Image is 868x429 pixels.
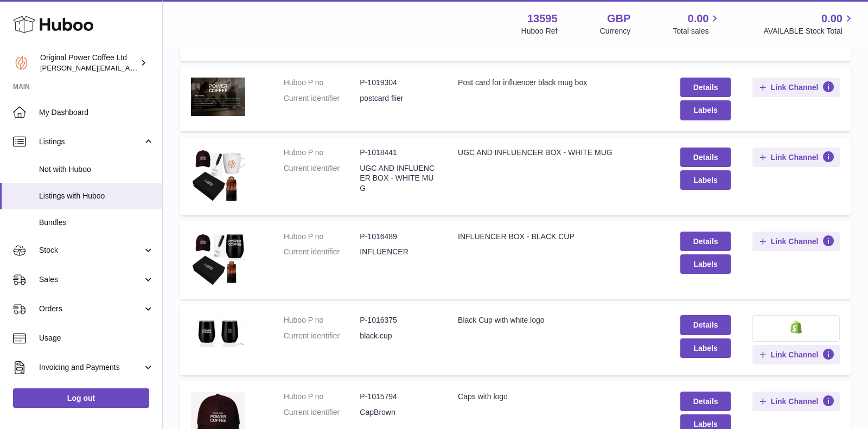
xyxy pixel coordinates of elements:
a: Details [680,315,731,335]
span: 0.00 [821,11,843,26]
dd: UGC AND INFLUENCER BOX - WHITE MUG [360,163,436,194]
dt: Current identifier [284,331,360,341]
span: Link Channel [771,350,819,360]
div: Currency [600,26,631,36]
dt: Huboo P no [284,232,360,242]
img: UGC AND INFLUENCER BOX - WHITE MUG [191,148,245,202]
div: Original Power Coffee Ltd [40,53,138,73]
img: Post card for influencer black mug box [191,78,245,116]
dd: postcard flier [360,93,436,104]
dd: INFLUENCER [360,247,436,257]
dd: black.cup [360,331,436,341]
span: Usage [39,333,154,343]
dd: CapBrown [360,407,436,418]
span: Stock [39,245,143,255]
span: My Dashboard [39,107,154,118]
a: Details [680,392,731,411]
strong: GBP [607,11,630,26]
span: AVAILABLE Stock Total [763,26,855,36]
dd: P-1018441 [360,148,436,158]
a: 0.00 Total sales [673,11,721,36]
span: Link Channel [771,152,819,162]
span: Invoicing and Payments [39,362,143,373]
button: Labels [680,254,731,274]
dt: Huboo P no [284,315,360,325]
span: Total sales [673,26,721,36]
a: Details [680,78,731,97]
dd: P-1016375 [360,315,436,325]
span: Orders [39,304,143,314]
button: Link Channel [752,148,840,167]
button: Labels [680,338,731,358]
img: Black Cup with white logo [191,315,245,347]
span: Not with Huboo [39,164,154,175]
div: Post card for influencer black mug box [458,78,659,88]
span: Link Channel [771,82,819,92]
dt: Current identifier [284,93,360,104]
dt: Huboo P no [284,392,360,402]
span: 0.00 [688,11,709,26]
div: Huboo Ref [521,26,558,36]
button: Link Channel [752,345,840,364]
dd: P-1015794 [360,392,436,402]
div: INFLUENCER BOX - BLACK CUP [458,232,659,242]
img: INFLUENCER BOX - BLACK CUP [191,232,245,286]
dt: Current identifier [284,407,360,418]
dd: P-1019304 [360,78,436,88]
span: [PERSON_NAME][EMAIL_ADDRESS][DOMAIN_NAME] [40,63,218,72]
button: Labels [680,100,731,120]
a: Log out [13,388,149,408]
img: shopify-small.png [790,321,802,334]
span: Sales [39,274,143,285]
dt: Current identifier [284,247,360,257]
button: Labels [680,170,731,190]
button: Link Channel [752,232,840,251]
dt: Huboo P no [284,148,360,158]
span: Link Channel [771,236,819,246]
div: UGC AND INFLUENCER BOX - WHITE MUG [458,148,659,158]
span: Link Channel [771,396,819,406]
a: 0.00 AVAILABLE Stock Total [763,11,855,36]
a: Details [680,148,731,167]
a: Details [680,232,731,251]
div: Black Cup with white logo [458,315,659,325]
div: Caps with logo [458,392,659,402]
button: Link Channel [752,78,840,97]
button: Link Channel [752,392,840,411]
strong: 13595 [527,11,558,26]
dd: P-1016489 [360,232,436,242]
dt: Current identifier [284,163,360,194]
span: Bundles [39,217,154,228]
span: Listings [39,137,143,147]
span: Listings with Huboo [39,191,154,201]
img: aline@drinkpowercoffee.com [13,55,29,71]
dt: Huboo P no [284,78,360,88]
